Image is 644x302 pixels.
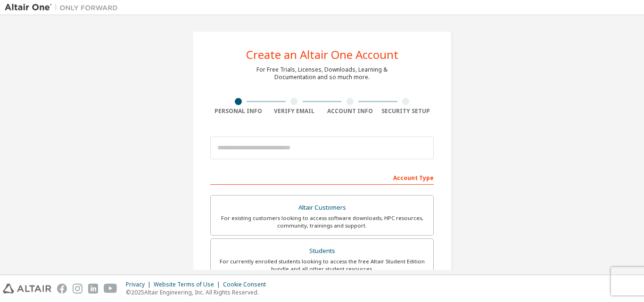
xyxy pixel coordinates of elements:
[73,284,83,294] img: instagram.svg
[216,214,428,229] div: For existing customers looking to access software downloads, HPC resources, community, trainings ...
[378,107,434,115] div: Security Setup
[126,281,154,288] div: Privacy
[216,258,428,273] div: For currently enrolled students looking to access the free Altair Student Edition bundle and all ...
[57,284,67,294] img: facebook.svg
[256,66,388,81] div: For Free Trials, Licenses, Downloads, Learning & Documentation and so much more.
[322,107,378,115] div: Account Info
[88,284,98,294] img: linkedin.svg
[3,284,51,294] img: altair_logo.svg
[5,3,123,12] img: Altair One
[154,281,223,288] div: Website Terms of Use
[246,49,398,60] div: Create an Altair One Account
[126,288,272,296] p: © 2025 Altair Engineering, Inc. All Rights Reserved.
[266,107,322,115] div: Verify Email
[223,281,272,288] div: Cookie Consent
[216,201,428,214] div: Altair Customers
[210,107,266,115] div: Personal Info
[104,284,117,294] img: youtube.svg
[216,245,428,258] div: Students
[210,170,434,185] div: Account Type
